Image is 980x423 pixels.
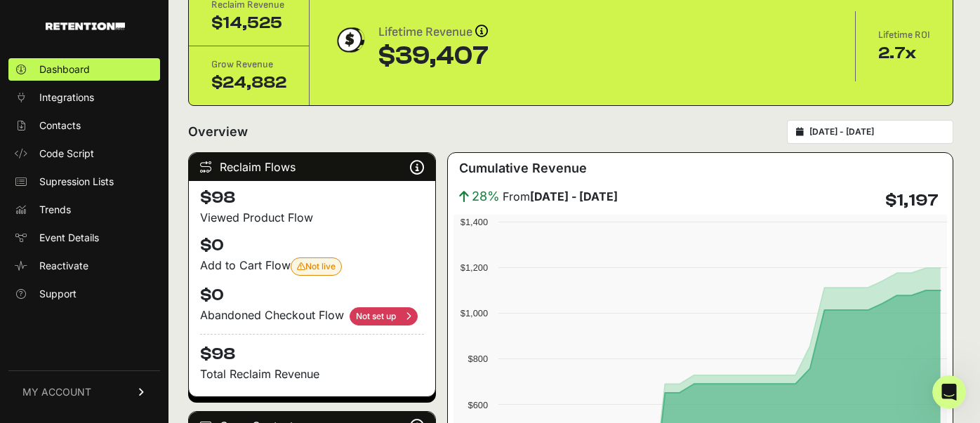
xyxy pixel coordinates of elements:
[8,255,160,277] a: Reactivate
[8,170,160,193] a: Supression Lists
[39,90,94,105] span: Integrations
[39,203,71,217] span: Trends
[8,142,160,165] a: Code Script
[503,188,618,205] span: From
[878,42,930,65] div: 2.7x
[932,375,966,409] iframe: Intercom live chat
[189,153,435,181] div: Reclaim Flows
[200,334,424,365] h4: $98
[200,234,424,257] h4: $0
[461,308,488,318] text: $1,000
[468,400,487,410] text: $600
[39,259,88,273] span: Reactivate
[39,287,77,301] span: Support
[885,189,939,212] h4: $1,197
[8,86,160,109] a: Integrations
[468,354,487,364] text: $800
[878,28,930,42] div: Lifetime ROI
[200,365,424,382] p: Total Reclaim Revenue
[200,284,424,307] h4: $0
[530,189,618,203] strong: [DATE] - [DATE]
[461,262,488,273] text: $1,200
[39,175,114,189] span: Supression Lists
[332,22,367,58] img: dollar-coin-05c43ed7efb7bc0c12610022525b4bbbb207c7efeef5aecc26f025e68dcafac9.png
[39,119,81,133] span: Contacts
[378,42,489,70] div: $39,407
[211,12,286,34] div: $14,525
[39,231,99,245] span: Event Details
[8,227,160,249] a: Event Details
[200,257,424,276] div: Add to Cart Flow
[472,187,500,206] span: 28%
[39,62,90,76] span: Dashboard
[8,114,160,137] a: Contacts
[8,199,160,221] a: Trends
[378,22,489,42] div: Lifetime Revenue
[200,307,424,325] div: Abandoned Checkout Flow
[297,261,336,271] span: Not live
[8,283,160,305] a: Support
[200,209,424,226] div: Viewed Product Flow
[211,72,286,94] div: $24,882
[459,159,587,178] h3: Cumulative Revenue
[211,58,286,72] div: Grow Revenue
[461,217,488,227] text: $1,400
[188,122,248,142] h2: Overview
[39,147,94,161] span: Code Script
[8,58,160,81] a: Dashboard
[8,370,160,413] a: MY ACCOUNT
[200,187,424,209] h4: $98
[22,385,91,399] span: MY ACCOUNT
[46,22,125,30] img: Retention.com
